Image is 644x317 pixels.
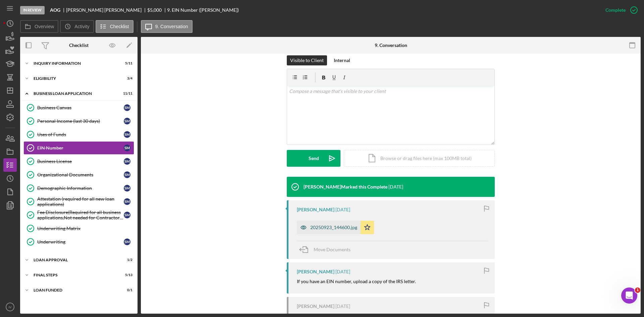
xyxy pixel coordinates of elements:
[310,225,357,230] div: 20250923_144600.jpg
[124,145,130,151] div: S M
[388,184,403,190] time: 2025-09-23 19:54
[297,278,416,284] mark: If you have an EIN number, upload a copy of the IRS letter.
[304,184,387,190] div: [PERSON_NAME] Marked this Complete
[37,105,124,110] div: Business Canvas
[335,207,350,212] time: 2025-09-23 19:50
[34,273,116,277] div: Final Steps
[23,114,134,128] a: Personal Income (last 30 days)SM
[120,61,132,65] div: 5 / 11
[37,145,124,151] div: EIN Number
[124,158,130,165] div: S M
[74,24,89,29] label: Activity
[120,92,132,96] div: 11 / 11
[23,195,134,208] a: Attestation (required for all new loan applications)SM
[37,118,124,124] div: Personal Income (last 30 days)
[314,247,351,252] span: Move Documents
[37,239,124,245] div: Underwriting
[34,92,116,96] div: BUSINESS LOAN APPLICATION
[124,212,130,218] div: S M
[167,7,239,13] div: 9. EIN Number ([PERSON_NAME])
[23,208,134,222] a: Fee Disclosure(Required for all business applications,Not needed for Contractor loans)SM
[124,185,130,192] div: S M
[96,20,133,33] button: Checklist
[66,7,147,13] div: [PERSON_NAME] [PERSON_NAME]
[34,61,116,65] div: INQUIRY INFORMATION
[60,20,94,33] button: Activity
[120,273,132,277] div: 5 / 13
[34,76,116,81] div: Eligibility
[147,7,162,13] div: $5,000
[50,7,60,13] b: AOG
[23,101,134,114] a: Business CanvasSM
[124,198,130,205] div: S M
[23,181,134,195] a: Demographic InformationSM
[124,118,130,124] div: S M
[297,207,334,212] div: [PERSON_NAME]
[297,269,334,274] div: [PERSON_NAME]
[37,186,124,191] div: Demographic Information
[297,221,374,234] button: 20250923_144600.jpg
[297,304,334,309] div: [PERSON_NAME]
[124,239,130,245] div: S M
[69,43,89,48] div: Checklist
[37,159,124,164] div: Business License
[335,304,350,309] time: 2025-09-16 02:31
[37,210,124,220] div: Fee Disclosure(Required for all business applications,Not needed for Contractor loans)
[605,3,626,17] div: Complete
[120,288,132,292] div: 0 / 1
[35,24,54,29] label: Overview
[23,168,134,181] a: Organizational DocumentsSM
[120,258,132,262] div: 1 / 2
[23,235,134,249] a: UnderwritingSM
[37,226,134,231] div: Underwriting Matrix
[124,171,130,178] div: S M
[8,305,12,309] text: IV
[37,132,124,137] div: Uses of Funds
[23,141,134,155] a: EIN NumberSM
[23,155,134,168] a: Business LicenseSM
[37,196,124,207] div: Attestation (required for all new loan applications)
[599,3,641,17] button: Complete
[335,269,350,274] time: 2025-09-23 19:35
[141,20,193,33] button: 9. Conversation
[23,128,134,141] a: Uses of FundsSM
[120,76,132,81] div: 3 / 4
[287,150,340,167] button: Send
[34,288,116,292] div: LOAN FUNDED
[621,287,637,304] iframe: Intercom live chat
[34,258,116,262] div: Loan Approval
[287,55,327,65] button: Visible to Client
[309,150,319,167] div: Send
[124,104,130,111] div: S M
[297,241,357,258] button: Move Documents
[375,43,407,48] div: 9. Conversation
[155,24,188,29] label: 9. Conversation
[20,20,58,33] button: Overview
[635,287,640,293] span: 1
[290,55,324,65] div: Visible to Client
[334,55,350,65] div: Internal
[23,222,134,235] a: Underwriting Matrix
[37,172,124,177] div: Organizational Documents
[124,131,130,138] div: S M
[20,6,45,14] div: In Review
[3,300,17,314] button: IV
[330,55,354,65] button: Internal
[110,24,129,29] label: Checklist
